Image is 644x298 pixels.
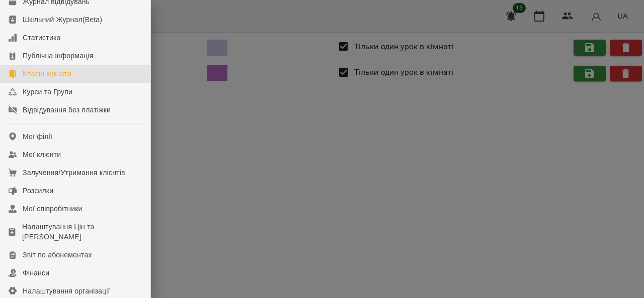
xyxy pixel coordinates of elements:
[23,150,61,160] div: Мої клієнти
[23,186,53,196] div: Розсилки
[23,105,111,115] div: Відвідування без платіжки
[23,268,49,278] div: Фінанси
[22,222,142,242] div: Налаштування Цін та [PERSON_NAME]
[23,286,110,296] div: Налаштування організації
[23,168,125,178] div: Залучення/Утримання клієнтів
[23,33,61,43] div: Статистика
[23,15,102,25] div: Шкільний Журнал(Beta)
[23,87,72,97] div: Курси та Групи
[23,69,71,79] div: Класні кімнати
[23,131,52,141] div: Мої філії
[23,250,92,260] div: Звіт по абонементах
[23,204,83,214] div: Мої співробітники
[23,51,93,61] div: Публічна інформація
